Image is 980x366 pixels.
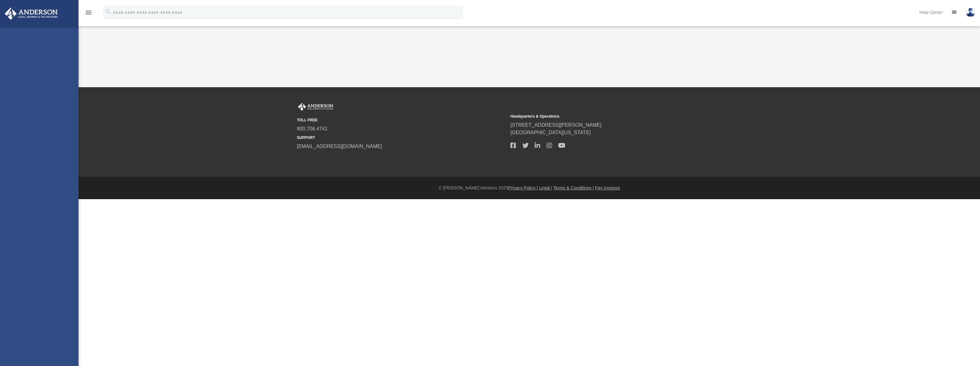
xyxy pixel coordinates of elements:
[508,185,538,190] a: Privacy Policy |
[966,8,975,17] img: User Pic
[297,117,506,123] small: TOLL FREE
[85,12,92,16] a: menu
[297,135,506,141] small: SUPPORT
[297,144,382,149] a: [EMAIL_ADDRESS][DOMAIN_NAME]
[553,185,594,190] a: Terms & Conditions |
[297,103,335,111] img: Anderson Advisors Platinum Portal
[539,185,552,190] a: Legal |
[85,9,92,16] i: menu
[79,185,980,191] div: © [PERSON_NAME] Advisors 2025
[105,8,112,15] i: search
[595,185,620,190] a: Pay Invoices
[510,130,591,135] a: [GEOGRAPHIC_DATA][US_STATE]
[3,8,60,20] img: Anderson Advisors Platinum Portal
[510,122,602,128] a: [STREET_ADDRESS][PERSON_NAME]
[510,114,720,119] small: Headquarters & Operations
[297,126,328,131] a: 800.706.4741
